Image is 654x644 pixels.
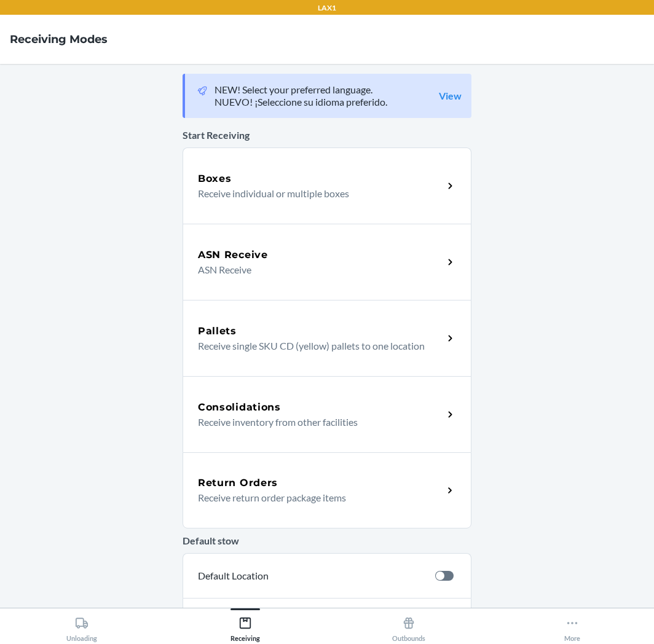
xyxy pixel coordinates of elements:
[392,611,425,642] div: Outbounds
[198,568,425,583] p: Default Location
[230,611,260,642] div: Receiving
[10,31,108,47] h4: Receiving Modes
[198,476,278,490] h5: Return Orders
[198,339,433,353] p: Receive single SKU CD (yellow) pallets to one location
[564,611,580,642] div: More
[183,128,471,143] p: Start Receiving
[215,84,387,96] p: NEW! Select your preferred language.
[66,611,97,642] div: Unloading
[198,248,268,262] h5: ASN Receive
[215,96,387,108] p: NUEVO! ¡Seleccione su idioma preferido.
[198,171,232,186] h5: Boxes
[183,598,471,643] a: Location
[198,324,237,339] h5: Pallets
[327,608,490,642] button: Outbounds
[198,490,433,505] p: Receive return order package items
[198,400,281,415] h5: Consolidations
[198,262,433,277] p: ASN Receive
[183,533,471,548] p: Default stow
[198,186,433,201] p: Receive individual or multiple boxes
[163,608,327,642] button: Receiving
[183,300,471,376] a: PalletsReceive single SKU CD (yellow) pallets to one location
[183,376,471,452] a: ConsolidationsReceive inventory from other facilities
[318,2,336,14] p: LAX1
[183,224,471,300] a: ASN ReceiveASN Receive
[439,90,462,102] a: View
[183,452,471,528] a: Return OrdersReceive return order package items
[198,415,433,430] p: Receive inventory from other facilities
[490,608,654,642] button: More
[183,147,471,224] a: BoxesReceive individual or multiple boxes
